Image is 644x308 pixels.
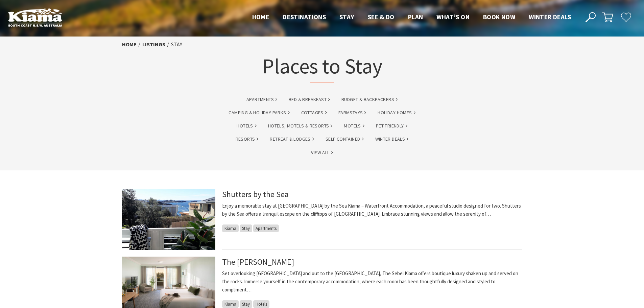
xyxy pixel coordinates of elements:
[122,41,137,48] a: Home
[375,135,409,143] a: Winter Deals
[311,149,333,157] a: View All
[237,122,256,130] a: Hotels
[289,96,330,103] a: Bed & Breakfast
[252,13,269,21] span: Home
[378,109,415,117] a: Holiday Homes
[253,300,269,308] span: Hotels
[270,135,314,143] a: Retreat & Lodges
[436,13,470,21] span: What’s On
[268,122,333,130] a: Hotels, Motels & Resorts
[339,13,354,21] span: Stay
[341,96,398,103] a: Budget & backpackers
[529,13,571,21] span: Winter Deals
[253,224,279,232] span: Apartments
[338,109,366,117] a: Farmstays
[229,109,289,117] a: Camping & Holiday Parks
[222,300,239,308] span: Kiama
[344,122,364,130] a: Motels
[376,122,407,130] a: Pet Friendly
[262,52,382,82] h1: Places to Stay
[122,189,215,250] img: Sparkling sea views from the deck to the light house at Shutters by the Sea
[222,224,239,232] span: Kiama
[408,13,423,21] span: Plan
[236,135,259,143] a: Resorts
[246,96,277,103] a: Apartments
[245,12,578,23] nav: Main Menu
[171,40,182,49] li: Stay
[142,41,165,48] a: listings
[240,300,252,308] span: Stay
[283,13,326,21] span: Destinations
[368,13,395,21] span: See & Do
[8,8,62,27] img: Kiama Logo
[326,135,364,143] a: Self Contained
[222,189,289,199] a: Shutters by the Sea
[301,109,327,117] a: Cottages
[222,269,522,294] p: Set overlooking [GEOGRAPHIC_DATA] and out to the [GEOGRAPHIC_DATA], The Sebel Kiama offers boutiq...
[222,257,294,267] a: The [PERSON_NAME]
[222,202,522,218] p: Enjoy a memorable stay at [GEOGRAPHIC_DATA] by the Sea Kiama – Waterfront Accommodation, a peacef...
[483,13,515,21] span: Book now
[240,224,252,232] span: Stay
